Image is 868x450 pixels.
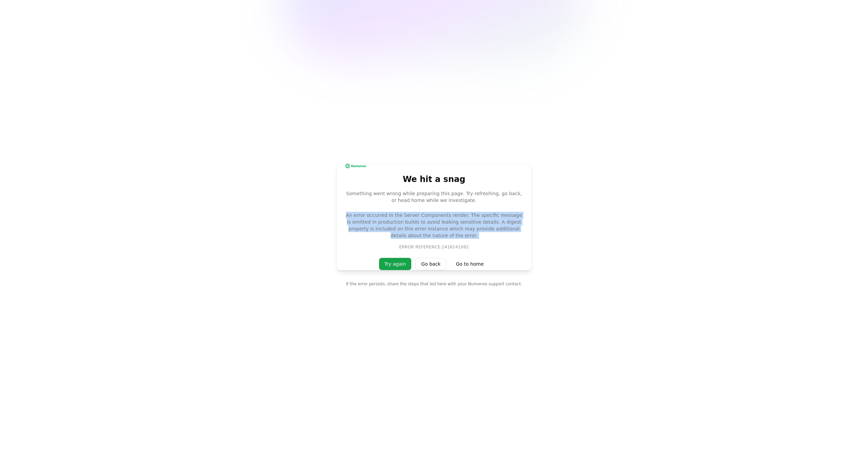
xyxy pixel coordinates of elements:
p: An error occurred in the Server Components render. The specific message is omitted in production ... [345,212,523,239]
div: We hit a snag [345,174,523,185]
button: Go back [415,258,446,270]
img: Numenos [345,164,367,169]
a: Go to home [450,258,489,270]
div: Something went wrong while preparing this page. Try refreshing, go back, or head home while we in... [345,190,523,204]
button: Try again [379,258,412,270]
p: If the error persists, share the steps that led here with your Numenos support contact. [346,281,522,287]
p: Error reference: 2418141082 [345,244,523,250]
